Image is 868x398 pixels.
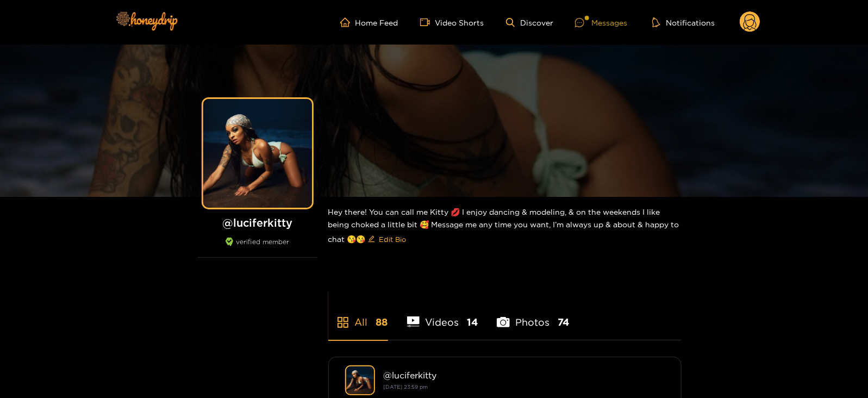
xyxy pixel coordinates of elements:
div: Hey there! You can call me Kitty 💋 I enjoy dancing & modeling, & on the weekends I like being cho... [328,197,682,257]
li: Videos [407,291,478,340]
span: edit [368,235,375,244]
a: Video Shorts [420,17,484,27]
button: editEdit Bio [366,231,409,248]
span: home [340,17,355,27]
a: Discover [506,18,553,27]
div: @ luciferkitty [384,370,665,380]
li: Photos [497,291,569,340]
div: verified member [198,238,317,258]
li: All [328,291,388,340]
span: appstore [336,316,349,329]
span: 88 [376,315,388,329]
h1: @ luciferkitty [198,216,317,229]
span: Edit Bio [379,234,407,245]
span: 14 [467,315,478,329]
img: luciferkitty [345,365,375,395]
span: video-camera [420,17,435,27]
div: Messages [575,16,627,29]
button: Notifications [649,17,718,28]
a: Home Feed [340,17,398,27]
span: 74 [558,315,569,329]
small: [DATE] 23:59 pm [384,384,428,390]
